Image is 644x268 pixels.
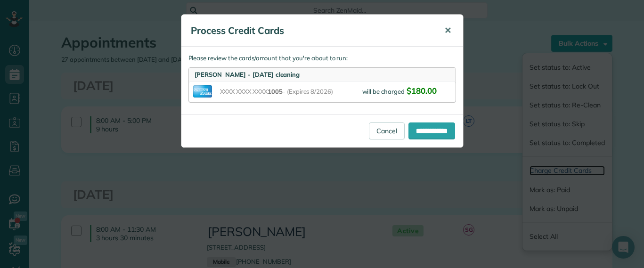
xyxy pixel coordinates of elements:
div: will be charged [362,85,452,98]
h5: Process Credit Cards [191,24,431,37]
div: [PERSON_NAME] - [DATE] cleaning [189,68,456,81]
span: XXXX XXXX XXXX - (Expires 8/2026) [220,87,362,96]
a: Cancel [369,122,405,139]
span: 1005 [268,88,283,95]
span: $180.00 [407,86,437,96]
div: Please review the cards/amount that you're about to run: [181,47,463,114]
span: ✕ [444,25,451,36]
